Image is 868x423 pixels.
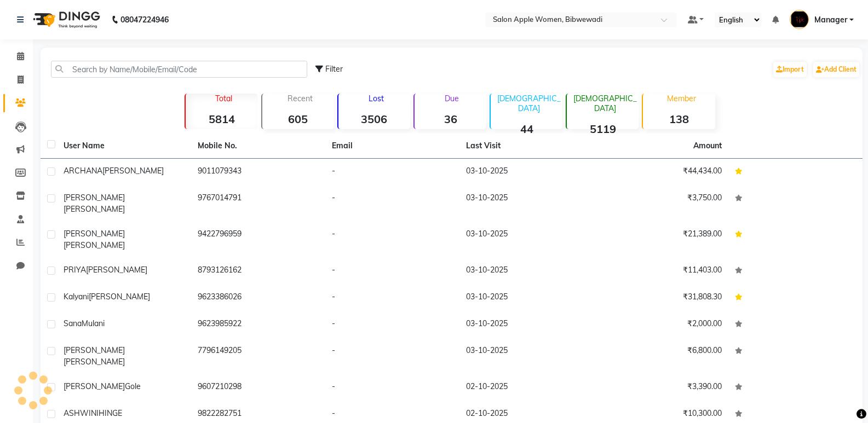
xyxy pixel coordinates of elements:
[64,381,125,391] span: [PERSON_NAME]
[325,159,459,186] td: -
[459,186,594,222] td: 03-10-2025
[64,357,125,367] span: [PERSON_NAME]
[459,222,594,258] td: 03-10-2025
[64,166,102,176] span: ARCHANA
[325,285,459,311] td: -
[64,318,82,328] span: Sana
[459,134,594,159] th: Last Visit
[64,408,99,418] span: ASHWINI
[571,94,639,113] p: [DEMOGRAPHIC_DATA]
[459,374,594,401] td: 02-10-2025
[647,94,715,103] p: Member
[64,345,125,355] span: [PERSON_NAME]
[51,61,307,78] input: Search by Name/Mobile/Email/Code
[813,62,859,77] a: Add Client
[191,134,325,159] th: Mobile No.
[262,112,334,126] strong: 605
[267,94,334,103] p: Recent
[415,112,486,126] strong: 36
[594,374,728,401] td: ₹3,390.00
[99,408,122,418] span: HINGE
[594,222,728,258] td: ₹21,389.00
[89,292,150,302] span: [PERSON_NAME]
[191,258,325,285] td: 8793126162
[64,193,125,202] span: [PERSON_NAME]
[459,311,594,338] td: 03-10-2025
[190,94,257,103] p: Total
[86,265,147,275] span: [PERSON_NAME]
[64,240,125,250] span: [PERSON_NAME]
[325,64,343,74] span: Filter
[28,4,103,35] img: logo
[57,134,191,159] th: User Name
[773,62,807,77] a: Import
[594,186,728,222] td: ₹3,750.00
[814,14,847,26] span: Manager
[459,285,594,311] td: 03-10-2025
[325,374,459,401] td: -
[191,311,325,338] td: 9623985922
[82,318,105,328] span: Mulani
[790,10,809,29] img: Manager
[64,204,125,214] span: [PERSON_NAME]
[594,258,728,285] td: ₹11,403.00
[687,134,728,158] th: Amount
[64,229,125,239] span: [PERSON_NAME]
[191,285,325,311] td: 9623386026
[325,311,459,338] td: -
[191,338,325,374] td: 7796149205
[325,338,459,374] td: -
[325,222,459,258] td: -
[567,122,639,136] strong: 5119
[191,374,325,401] td: 9607210298
[495,94,562,113] p: [DEMOGRAPHIC_DATA]
[120,4,169,35] b: 08047224946
[594,311,728,338] td: ₹2,000.00
[102,166,164,176] span: [PERSON_NAME]
[491,122,562,136] strong: 44
[325,258,459,285] td: -
[594,338,728,374] td: ₹6,800.00
[417,94,486,103] p: Due
[643,112,715,126] strong: 138
[459,338,594,374] td: 03-10-2025
[191,222,325,258] td: 9422796959
[343,94,410,103] p: Lost
[325,186,459,222] td: -
[64,265,86,275] span: PRIYA
[186,112,257,126] strong: 5814
[338,112,410,126] strong: 3506
[64,292,89,302] span: Kalyani
[459,159,594,186] td: 03-10-2025
[594,159,728,186] td: ₹44,434.00
[191,159,325,186] td: 9011079343
[459,258,594,285] td: 03-10-2025
[191,186,325,222] td: 9767014791
[594,285,728,311] td: ₹31,808.30
[125,381,141,391] span: Gole
[325,134,459,159] th: Email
